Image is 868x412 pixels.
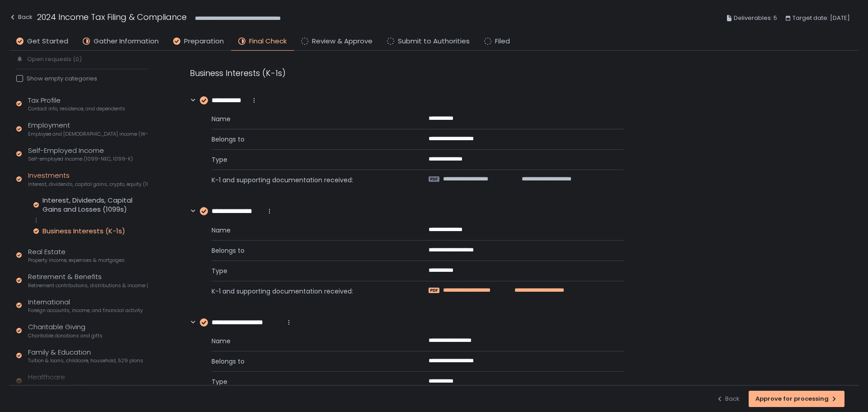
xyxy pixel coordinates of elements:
[755,395,838,403] div: Approve for processing
[212,175,407,185] span: K-1 and supporting documentation received:
[9,12,33,23] div: Back
[28,146,133,163] div: Self-Employed Income
[37,11,187,23] h1: 2024 Income Tax Filing & Compliance
[312,36,373,47] span: Review & Approve
[212,135,407,144] span: Belongs to
[28,307,143,314] span: Foreign accounts, income, and financial activity
[28,181,148,188] span: Interest, dividends, capital gains, crypto, equity (1099s, K-1s)
[42,196,148,214] div: Interest, Dividends, Capital Gains and Losses (1099s)
[28,156,133,162] span: Self-employed income (1099-NEC, 1099-K)
[249,36,287,47] span: Final Check
[28,322,103,339] div: Charitable Giving
[28,95,125,113] div: Tax Profile
[28,120,148,137] div: Employment
[28,383,135,389] span: Health insurance, HSAs & medical expenses
[716,391,740,407] button: Back
[212,266,407,275] span: Type
[398,36,470,47] span: Submit to Authorities
[212,226,407,235] span: Name
[94,36,159,47] span: Gather Information
[212,336,407,346] span: Name
[28,282,148,289] span: Retirement contributions, distributions & income (1099-R, 5498)
[28,332,103,339] span: Charitable donations and gifts
[190,67,624,79] div: Business Interests (K-1s)
[28,131,148,137] span: Employee and [DEMOGRAPHIC_DATA] income (W-2s)
[28,297,143,314] div: International
[9,11,33,26] button: Back
[793,13,850,24] span: Target date: [DATE]
[212,155,407,164] span: Type
[27,36,68,47] span: Get Started
[716,395,740,403] div: Back
[212,377,407,386] span: Type
[184,36,224,47] span: Preparation
[28,105,125,112] span: Contact info, residence, and dependents
[42,227,125,236] div: Business Interests (K-1s)
[28,272,148,289] div: Retirement & Benefits
[495,36,510,47] span: Filed
[27,55,82,63] span: Open requests (0)
[734,13,777,24] span: Deliverables: 5
[28,372,135,389] div: Healthcare
[212,287,407,296] span: K-1 and supporting documentation received:
[28,357,143,364] span: Tuition & loans, childcare, household, 529 plans
[28,347,143,365] div: Family & Education
[749,391,844,407] button: Approve for processing
[212,114,407,123] span: Name
[28,247,125,264] div: Real Estate
[28,257,125,264] span: Property income, expenses & mortgages
[28,170,148,188] div: Investments
[212,357,407,366] span: Belongs to
[212,246,407,255] span: Belongs to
